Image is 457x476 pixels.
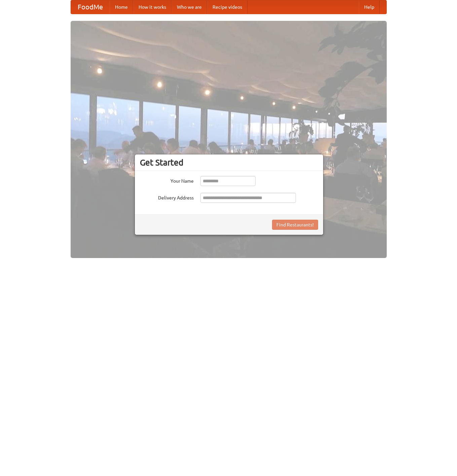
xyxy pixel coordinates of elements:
[172,0,207,14] a: Who we are
[140,193,194,201] label: Delivery Address
[207,0,247,14] a: Recipe videos
[140,157,318,168] h3: Get Started
[272,220,318,230] button: Find Restaurants!
[359,0,380,14] a: Help
[110,0,133,14] a: Home
[133,0,172,14] a: How it works
[140,176,194,184] label: Your Name
[71,0,110,14] a: FoodMe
